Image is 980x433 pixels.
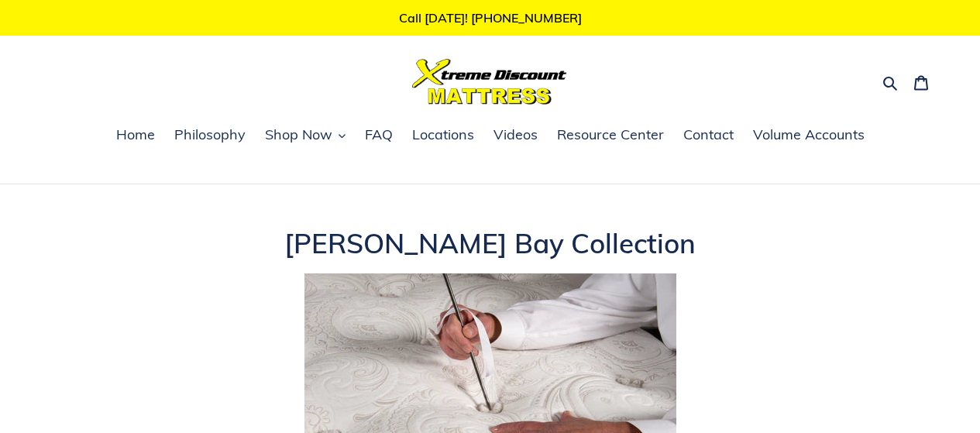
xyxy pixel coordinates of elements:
[116,125,155,144] span: Home
[357,124,401,147] a: FAQ
[745,124,872,147] a: Volume Accounts
[753,125,865,144] span: Volume Accounts
[486,124,545,147] a: Videos
[167,124,253,147] a: Philosophy
[412,125,474,144] span: Locations
[108,124,163,147] a: Home
[404,124,482,147] a: Locations
[257,124,353,147] button: Shop Now
[683,125,734,144] span: Contact
[284,226,696,260] span: [PERSON_NAME] Bay Collection
[493,125,538,144] span: Videos
[549,124,672,147] a: Resource Center
[557,125,664,144] span: Resource Center
[676,124,741,147] a: Contact
[265,125,332,144] span: Shop Now
[365,125,393,144] span: FAQ
[174,125,246,144] span: Philosophy
[412,59,567,105] img: Xtreme Discount Mattress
